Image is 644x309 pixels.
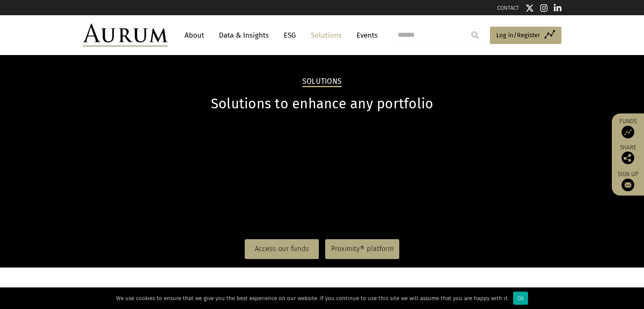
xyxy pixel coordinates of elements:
[83,24,168,47] img: Aurum
[622,126,634,138] img: Access Funds
[496,30,540,40] span: Log in/Register
[622,152,634,164] img: Share this post
[83,96,561,112] h1: Solutions to enhance any portfolio
[622,179,634,191] img: Sign up to our newsletter
[302,77,342,87] h2: Solutions
[279,28,300,43] a: ESG
[325,239,399,259] a: Proximity® platform
[616,118,640,138] a: Funds
[215,28,273,43] a: Data & Insights
[616,145,640,164] div: Share
[513,292,528,305] div: Ok
[616,171,640,191] a: Sign up
[245,239,319,259] a: Access our funds
[467,27,484,44] input: Submit
[307,28,346,43] a: Solutions
[497,5,519,11] a: CONTACT
[525,4,534,12] img: Twitter icon
[490,27,561,44] a: Log in/Register
[180,28,208,43] a: About
[554,4,561,12] img: Linkedin icon
[352,28,378,43] a: Events
[540,4,548,12] img: Instagram icon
